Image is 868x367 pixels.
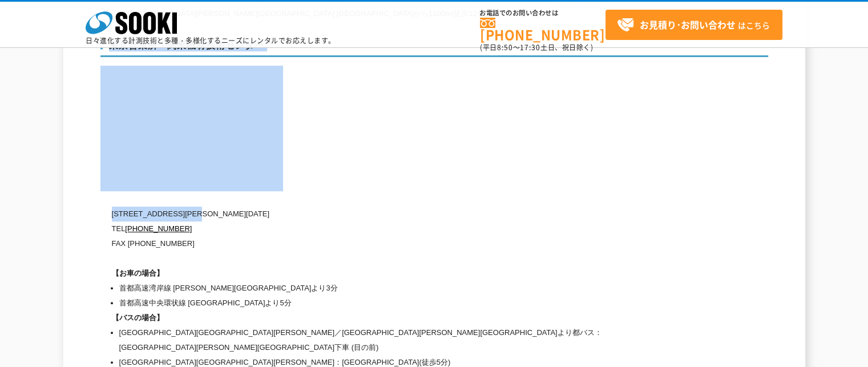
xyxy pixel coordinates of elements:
li: 首都高速湾岸線 [PERSON_NAME][GEOGRAPHIC_DATA]より3分 [119,281,660,296]
span: 8:50 [497,42,513,53]
h1: 【お車の場合】 [112,266,660,281]
p: 日々進化する計測技術と多種・多様化するニーズにレンタルでお応えします。 [86,37,336,44]
a: [PHONE_NUMBER] [480,18,605,41]
span: (平日 ～ 土日、祝日除く) [480,42,593,53]
li: 首都高速中央環状線 [GEOGRAPHIC_DATA]より5分 [119,296,660,310]
strong: お見積り･お問い合わせ [640,18,736,31]
span: はこちら [617,17,770,34]
a: [PHONE_NUMBER] [125,224,192,233]
span: 17:30 [520,42,540,53]
p: FAX [PHONE_NUMBER] [112,236,660,251]
a: お見積り･お問い合わせはこちら [605,10,782,40]
h1: 【バスの場合】 [112,310,660,325]
li: [GEOGRAPHIC_DATA][GEOGRAPHIC_DATA][PERSON_NAME]／[GEOGRAPHIC_DATA][PERSON_NAME][GEOGRAPHIC_DATA]より... [119,325,660,355]
p: [STREET_ADDRESS][PERSON_NAME][DATE] [112,207,660,221]
p: TEL [112,221,660,236]
span: お電話でのお問い合わせは [480,10,605,17]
